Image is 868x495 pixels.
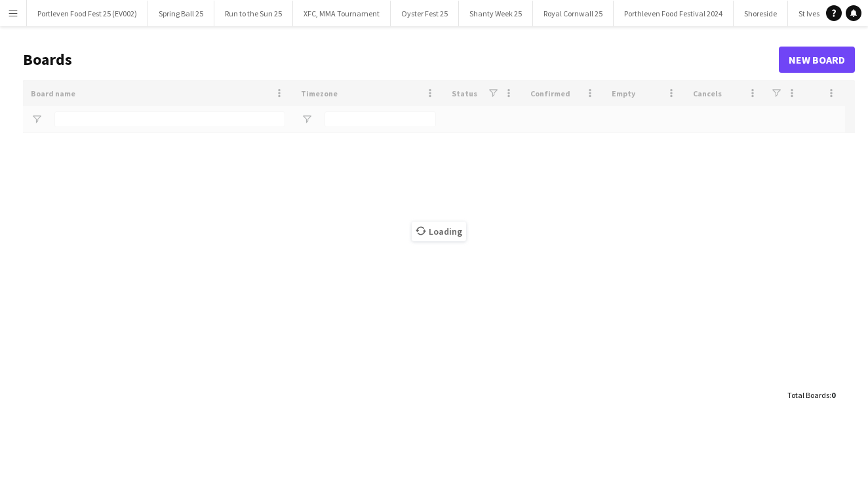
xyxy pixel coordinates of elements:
[459,1,533,26] button: Shanty Week 25
[614,1,734,26] button: Porthleven Food Festival 2024
[831,390,835,400] span: 0
[27,1,148,26] button: Portleven Food Fest 25 (EV002)
[533,1,614,26] button: Royal Cornwall 25
[391,1,459,26] button: Oyster Fest 25
[787,390,829,400] span: Total Boards
[214,1,293,26] button: Run to the Sun 25
[779,47,855,73] a: New Board
[787,382,835,408] div: :
[148,1,214,26] button: Spring Ball 25
[293,1,391,26] button: XFC, MMA Tournament
[734,1,788,26] button: Shoreside
[412,222,466,241] span: Loading
[23,50,779,69] h1: Boards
